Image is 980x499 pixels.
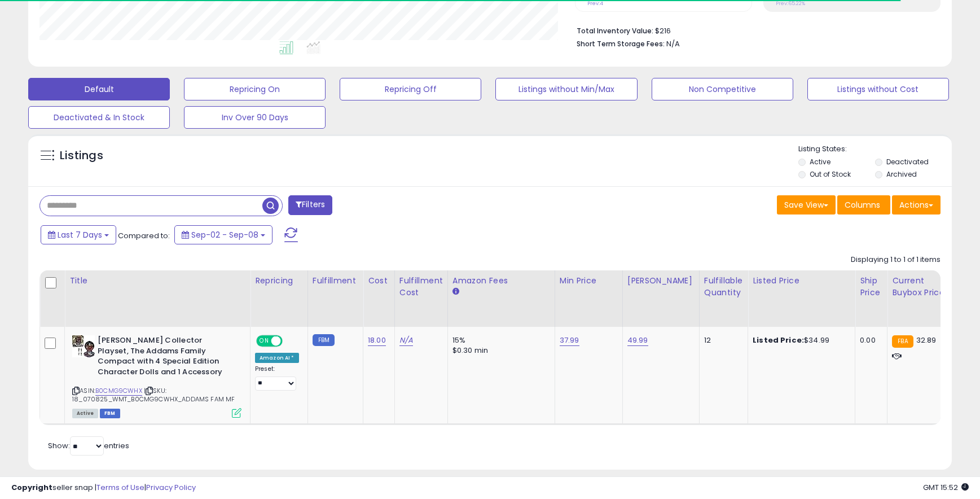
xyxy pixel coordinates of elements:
button: Inv Over 90 Days [184,106,326,129]
button: Non Competitive [652,78,793,100]
div: Preset: [255,365,299,391]
small: Amazon Fees. [452,287,459,297]
div: 12 [704,335,739,345]
a: 37.99 [560,335,579,346]
a: 49.99 [627,335,648,346]
div: Ship Price [860,275,882,299]
small: FBM [313,334,335,346]
span: | SKU: 18_070825_WMT_B0CMG9CWHX_ADDAMS FAM MF [72,386,235,403]
div: Fulfillable Quantity [704,275,743,299]
li: $216 [577,23,932,37]
small: FBA [892,335,913,348]
div: seller snap | | [11,483,196,493]
a: Privacy Policy [146,482,196,493]
button: Columns [837,195,890,215]
button: Listings without Cost [807,78,949,100]
button: Sep-02 - Sep-08 [174,225,273,244]
span: N/A [666,38,680,49]
button: Repricing Off [340,78,481,100]
b: Listed Price: [753,335,804,345]
span: Columns [845,199,880,211]
div: Repricing [255,275,303,287]
div: 15% [452,335,546,345]
div: Current Buybox Price [892,275,950,299]
div: $34.99 [753,335,846,345]
div: 0.00 [860,335,878,345]
div: [PERSON_NAME] [627,275,695,287]
a: N/A [399,335,413,346]
a: B0CMG9CWHX [95,386,142,396]
span: FBM [100,409,120,418]
div: ASIN: [72,335,241,417]
label: Archived [886,169,917,179]
span: 2025-09-16 15:52 GMT [923,482,969,493]
button: Deactivated & In Stock [28,106,170,129]
button: Repricing On [184,78,326,100]
p: Listing States: [798,144,952,155]
div: Title [69,275,245,287]
span: 32.89 [916,335,937,345]
div: Fulfillment Cost [399,275,443,299]
span: Last 7 Days [58,229,102,240]
button: Filters [288,195,332,215]
span: OFF [281,336,299,346]
b: Total Inventory Value: [577,26,653,36]
span: ON [257,336,271,346]
strong: Copyright [11,482,52,493]
h5: Listings [60,148,103,164]
label: Out of Stock [810,169,851,179]
button: Actions [892,195,941,215]
button: Default [28,78,170,100]
div: Amazon AI * [255,353,299,363]
div: $0.30 min [452,345,546,356]
img: 51-l4m-0jYL._SL40_.jpg [72,335,95,357]
label: Active [810,157,830,167]
a: Terms of Use [96,482,144,493]
a: 18.00 [368,335,386,346]
div: Cost [368,275,390,287]
div: Displaying 1 to 1 of 1 items [851,255,941,265]
div: Amazon Fees [452,275,550,287]
button: Save View [777,195,836,215]
div: Listed Price [753,275,850,287]
span: All listings currently available for purchase on Amazon [72,409,98,418]
b: Short Term Storage Fees: [577,39,665,49]
b: [PERSON_NAME] Collector Playset, The Addams Family Compact with 4 Special Edition Character Dolls... [98,335,235,380]
div: Fulfillment [313,275,358,287]
button: Last 7 Days [41,225,116,244]
span: Show: entries [48,440,129,451]
label: Deactivated [886,157,929,167]
div: Min Price [560,275,618,287]
span: Sep-02 - Sep-08 [191,229,258,240]
span: Compared to: [118,230,170,241]
button: Listings without Min/Max [495,78,637,100]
